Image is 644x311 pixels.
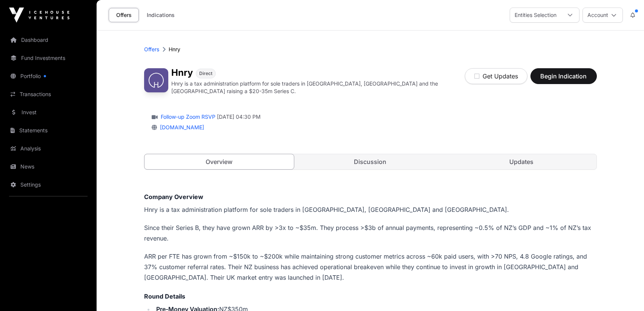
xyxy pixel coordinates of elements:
[157,124,204,130] a: [DOMAIN_NAME]
[6,158,91,175] a: News
[217,113,261,121] span: [DATE] 04:30 PM
[510,8,561,22] div: Entities Selection
[530,76,597,83] a: Begin Indication
[6,122,91,139] a: Statements
[6,104,91,121] a: Invest
[6,140,91,157] a: Analysis
[144,204,597,215] p: Hnry is a tax administration platform for sole traders in [GEOGRAPHIC_DATA], [GEOGRAPHIC_DATA] an...
[171,68,193,78] h1: Hnry
[144,222,597,244] p: Since their Series B, they have grown ARR by >3x to ~$35m. They process >$3b of annual payments, ...
[6,86,91,103] a: Transactions
[171,80,465,95] p: Hnry is a tax administration platform for sole traders in [GEOGRAPHIC_DATA], [GEOGRAPHIC_DATA] an...
[6,32,91,48] a: Dashboard
[144,68,168,92] img: Hnry
[6,50,91,66] a: Fund Investments
[199,70,212,77] span: Direct
[540,72,587,81] span: Begin Indication
[447,154,596,169] a: Updates
[465,68,527,84] button: Get Updates
[142,8,180,22] a: Indications
[530,68,597,84] button: Begin Indication
[9,8,69,23] img: Icehouse Ventures Logo
[144,46,159,53] a: Offers
[144,193,203,201] strong: Company Overview
[109,8,139,22] a: Offers
[144,154,596,169] nav: Tabs
[6,68,91,84] a: Portfolio
[295,154,445,169] a: Discussion
[144,251,597,283] p: ARR per FTE has grown from ~$150k to ~$200k while maintaining strong customer metrics across ~60k...
[144,293,185,300] strong: Round Details
[144,154,295,170] a: Overview
[583,8,623,23] button: Account
[6,176,91,193] a: Settings
[606,275,644,311] iframe: Chat Widget
[159,113,215,121] a: Follow-up Zoom RSVP
[169,46,180,53] p: Hnry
